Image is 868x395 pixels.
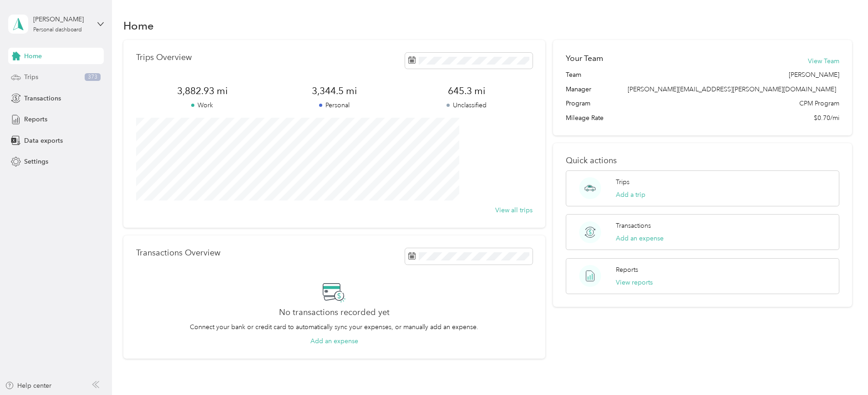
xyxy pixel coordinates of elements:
span: 3,344.5 mi [268,85,400,97]
span: 645.3 mi [401,85,533,97]
iframe: Everlance-gr Chat Button Frame [817,344,868,395]
span: 373 [85,73,101,81]
span: Manager [566,85,591,94]
button: Add an expense [310,336,358,346]
h1: Home [123,21,154,30]
h2: Your Team [566,53,603,64]
h2: No transactions recorded yet [279,308,390,317]
span: Home [24,51,42,61]
p: Quick actions [566,156,839,165]
p: Work [136,100,268,110]
span: $0.70/mi [814,113,839,123]
p: Trips [616,177,629,187]
p: Connect your bank or credit card to automatically sync your expenses, or manually add an expense. [190,322,478,332]
button: View Team [808,56,839,66]
span: 3,882.93 mi [136,85,268,97]
span: Settings [24,157,48,166]
p: Transactions [616,221,651,230]
span: Mileage Rate [566,113,604,123]
div: Personal dashboard [33,27,82,33]
p: Trips Overview [136,53,192,62]
button: View all trips [495,205,533,215]
span: Program [566,99,590,108]
span: Trips [24,72,38,82]
button: Add a trip [616,190,645,200]
span: [PERSON_NAME] [789,70,839,80]
p: Personal [268,100,400,110]
button: Add an expense [616,234,664,243]
p: Unclassified [401,100,533,110]
button: View reports [616,278,653,287]
span: Data exports [24,136,63,145]
span: CPM Program [799,99,839,108]
p: Transactions Overview [136,248,220,258]
p: Reports [616,265,638,275]
span: Transactions [24,94,61,103]
span: [PERSON_NAME][EMAIL_ADDRESS][PERSON_NAME][DOMAIN_NAME] [628,85,836,93]
button: Help center [5,381,51,390]
div: [PERSON_NAME] [33,15,90,24]
span: Team [566,70,581,80]
span: Reports [24,115,47,124]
